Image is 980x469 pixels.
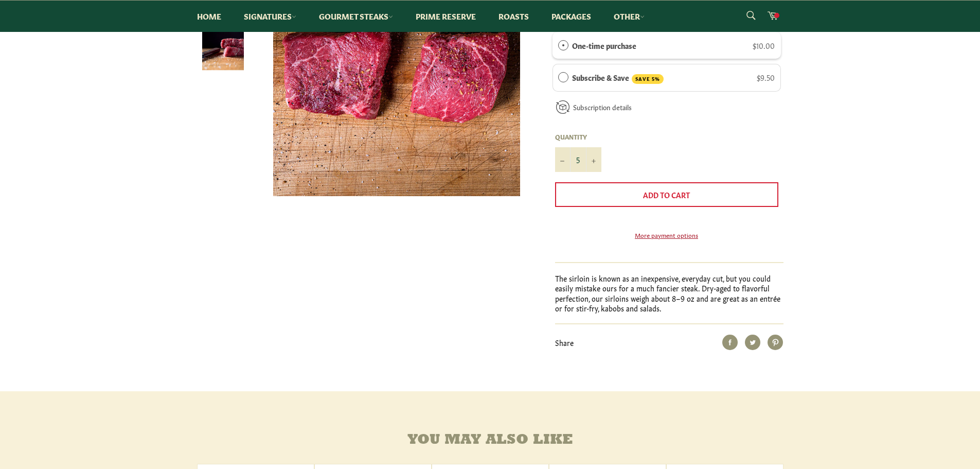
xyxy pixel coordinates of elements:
[405,1,486,32] a: Prime Reserve
[309,1,403,32] a: Gourmet Steaks
[555,147,571,172] button: Reduce item quantity by one
[555,337,574,348] span: Share
[586,147,601,172] button: Increase item quantity by one
[197,432,783,448] h4: You may also like
[632,74,664,84] span: SAVE 5%
[572,40,636,51] label: One-time purchase
[603,1,655,32] a: Other
[488,1,539,32] a: Roasts
[541,1,601,32] a: Packages
[555,132,601,141] label: Quantity
[643,189,690,200] span: Add to Cart
[187,1,231,32] a: Home
[757,72,775,82] span: $9.50
[202,28,244,70] img: Sirloin
[234,1,307,32] a: Signatures
[555,273,783,313] p: The sirloin is known as an inexpensive, everyday cut, but you could easily mistake ours for a muc...
[573,102,632,112] a: Subscription details
[572,72,664,84] label: Subscribe & Save
[558,72,568,83] div: Subscribe & Save
[558,40,568,51] div: One-time purchase
[555,182,778,207] button: Add to Cart
[555,231,778,239] a: More payment options
[753,40,775,50] span: $10.00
